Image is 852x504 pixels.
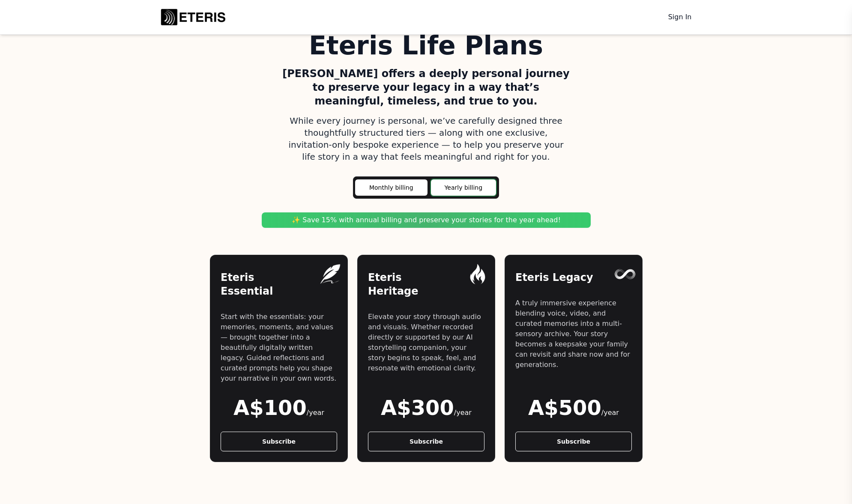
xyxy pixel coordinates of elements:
[515,298,632,370] p: A truly immersive experience blending voice, video, and curated memories into a multi-sensory arc...
[221,432,337,451] button: Subscribe
[221,312,337,384] p: Start with the essentials: your memories, moments, and values — brought together into a beautiful...
[282,67,570,108] p: [PERSON_NAME] offers a deeply personal journey to preserve your legacy in a way that’s meaningful...
[368,432,484,451] button: Subscribe
[272,215,580,225] p: ✨ Save 15% with annual billing and preserve your stories for the year ahead!
[515,432,632,451] button: Subscribe
[515,271,632,284] h2: Eteris Legacy
[355,179,427,196] button: Monthly billing
[613,262,637,286] img: Eteris Legacy avatar
[528,396,601,420] span: A$500
[233,396,307,420] span: A$100
[282,115,570,163] p: While every journey is personal, we’ve carefully designed three thoughtfully structured tiers — a...
[159,7,227,27] a: Eteris Logo
[368,271,484,298] h2: Eteris Heritage
[431,179,496,196] button: Yearly billing
[159,7,227,27] img: Eteris Life Logo
[381,396,454,420] span: A$300
[318,262,343,286] img: Eteris Essential avatar
[465,262,490,286] img: Eteris Heritage avatar
[368,312,484,373] p: Elevate your story through audio and visuals. Whether recorded directly or supported by our AI st...
[667,10,694,24] a: Sign In
[306,409,324,417] span: / year
[193,33,659,58] h2: Eteris Life Plans
[454,409,471,417] span: / year
[221,271,337,298] h2: Eteris Essential
[601,409,619,417] span: / year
